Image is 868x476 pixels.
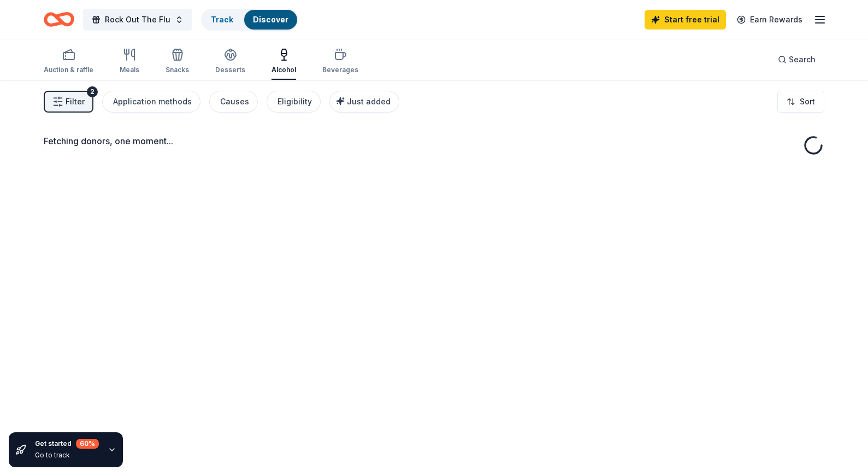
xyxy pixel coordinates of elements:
[166,66,189,74] div: Snacks
[329,91,399,113] button: Just added
[271,44,296,80] button: Alcohol
[730,10,809,30] a: Earn Rewards
[201,9,298,31] button: TrackDiscover
[113,95,192,108] div: Application methods
[120,66,139,74] div: Meals
[322,44,358,80] button: Beverages
[44,44,93,80] button: Auction & raffle
[215,66,245,74] div: Desserts
[800,95,815,108] span: Sort
[66,95,85,108] span: Filter
[645,10,726,30] a: Start free trial
[777,91,824,113] button: Sort
[769,49,824,70] button: Search
[102,91,200,113] button: Application methods
[83,9,192,31] button: Rock Out The Flu
[220,95,249,108] div: Causes
[35,451,99,460] div: Go to track
[271,66,296,74] div: Alcohol
[209,91,258,113] button: Causes
[44,134,824,148] div: Fetching donors, one moment...
[215,44,245,80] button: Desserts
[44,66,93,74] div: Auction & raffle
[267,91,321,113] button: Eligibility
[35,439,99,449] div: Get started
[105,13,170,26] span: Rock Out The Flu
[253,15,288,24] a: Discover
[44,91,93,113] button: Filter2
[120,44,139,80] button: Meals
[789,53,816,66] span: Search
[44,7,74,32] a: Home
[166,44,189,80] button: Snacks
[347,97,391,106] span: Just added
[277,95,312,108] div: Eligibility
[87,86,98,97] div: 2
[211,15,233,24] a: Track
[322,66,358,74] div: Beverages
[76,439,99,449] div: 60 %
